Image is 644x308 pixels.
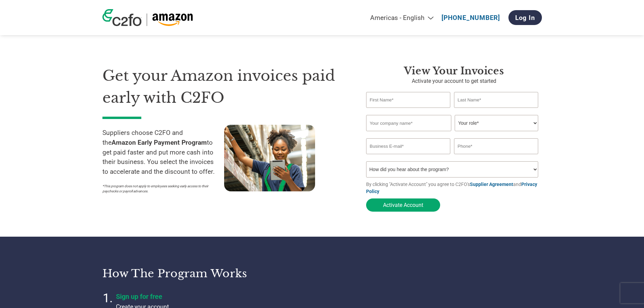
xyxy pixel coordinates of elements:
[102,184,217,194] p: *This program does not apply to employees seeking early access to their paychecks or payroll adva...
[366,181,542,195] p: By clicking "Activate Account" you agree to C2FO's and
[366,132,539,136] div: Invalid company name or company name is too long
[508,10,542,25] a: Log In
[470,182,513,187] a: Supplier Agreement
[366,65,542,77] h3: View Your Invoices
[102,9,142,26] img: c2fo logo
[454,138,539,154] input: Phone*
[116,292,285,301] h4: Sign up for free
[366,115,451,131] input: Your company name*
[454,155,539,159] div: Inavlid Phone Number
[224,125,315,191] img: supply chain worker
[442,14,500,22] a: [PHONE_NUMBER]
[102,267,314,280] h3: How the program works
[152,14,193,26] img: Amazon
[366,77,542,85] p: Activate your account to get started
[454,109,539,112] div: Invalid last name or last name is too long
[366,109,451,112] div: Invalid first name or first name is too long
[366,92,451,108] input: First Name*
[366,198,440,212] button: Activate Account
[102,65,346,109] h1: Get your Amazon invoices paid early with C2FO
[454,92,539,108] input: Last Name*
[112,139,207,146] strong: Amazon Early Payment Program
[366,155,451,159] div: Inavlid Email Address
[102,128,224,177] p: Suppliers choose C2FO and the to get paid faster and put more cash into their business. You selec...
[366,138,451,154] input: Invalid Email format
[366,182,537,194] a: Privacy Policy
[455,115,538,131] select: Title/Role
